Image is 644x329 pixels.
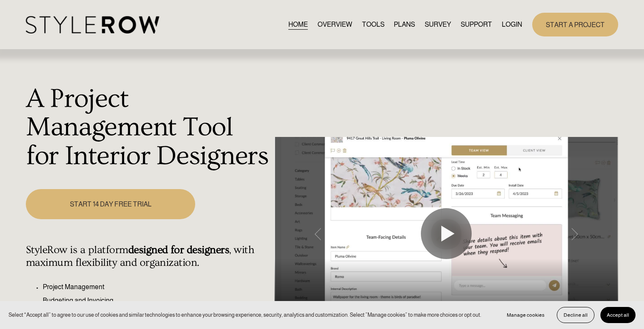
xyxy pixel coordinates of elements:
img: StyleRow [26,16,159,33]
button: Decline all [557,307,594,323]
span: SUPPORT [461,20,492,30]
h4: StyleRow is a platform , with maximum flexibility and organization. [26,244,270,269]
h1: A Project Management Tool for Interior Designers [26,85,270,171]
button: Accept all [600,307,636,323]
p: Budgeting and Invoicing [43,296,270,306]
a: TOOLS [362,19,384,30]
a: OVERVIEW [318,19,352,30]
strong: designed for designers [128,244,229,256]
button: Manage cookies [500,307,551,323]
p: Select “Accept all” to agree to our use of cookies and similar technologies to enhance your brows... [8,311,481,319]
span: Decline all [564,312,588,318]
span: Accept all [607,312,629,318]
a: HOME [288,19,308,30]
a: folder dropdown [461,19,492,30]
a: PLANS [394,19,415,30]
button: Play [421,208,472,259]
a: LOGIN [502,19,522,30]
p: Project Management [43,282,270,292]
span: Manage cookies [507,312,544,318]
a: SURVEY [425,19,451,30]
a: START 14 DAY FREE TRIAL [26,189,195,219]
a: START A PROJECT [532,13,618,36]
